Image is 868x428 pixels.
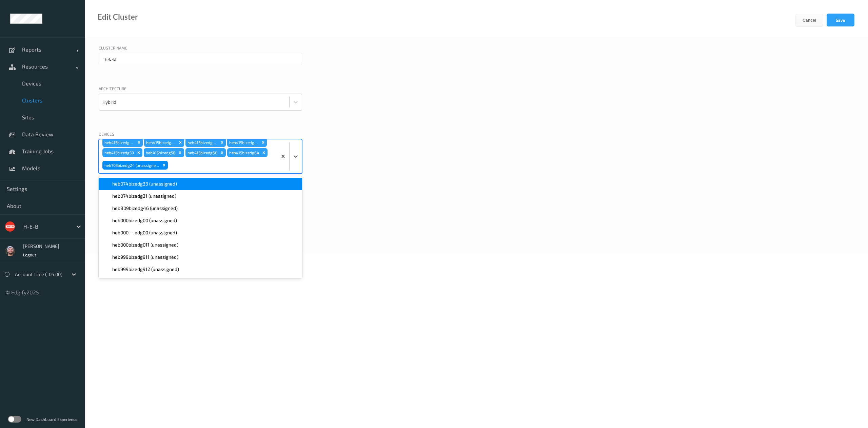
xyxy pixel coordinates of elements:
div: heb415bizedg59 [102,148,135,157]
span: heb000bizedg011 (unassigned) [112,241,178,248]
span: heb000---edg00 (unassigned) [112,229,177,236]
span: heb999bizedg911 (unassigned) [112,254,178,260]
div: heb415bizedg63 [144,138,177,147]
div: heb705bizedg24 (unassigned) [102,161,160,170]
div: Remove heb415bizedg64 [260,148,268,157]
div: heb415bizedg66 [102,138,135,147]
div: Architecture [99,85,302,94]
button: Cancel [795,14,823,27]
span: heb000bizedg00 (unassigned) [112,217,177,224]
button: Save [827,14,854,26]
span: heb809bizedg46 (unassigned) [112,205,178,212]
span: heb074bizedg31 (unassigned) [112,193,176,199]
div: Devices [99,131,302,139]
div: Remove heb415bizedg60 [218,148,226,157]
span: heb999bizedg912 (unassigned) [112,266,179,273]
div: heb415bizedg61 [227,138,259,147]
div: heb415bizedg64 [227,148,260,157]
div: Edit Cluster [98,14,138,20]
div: Remove heb415bizedg61 [259,138,267,147]
div: Remove heb415bizedg63 [177,138,184,147]
div: Remove heb415bizedg66 [135,138,143,147]
div: heb415bizedg62 [185,138,218,147]
div: Cluster Name [99,45,302,53]
span: heb074bizedg33 (unassigned) [112,180,177,187]
div: Remove heb415bizedg62 [218,138,226,147]
div: Remove heb415bizedg58 [176,148,184,157]
div: Remove heb705bizedg24 (unassigned) [160,161,168,170]
div: Remove heb415bizedg59 [135,148,142,157]
div: heb415bizedg60 [185,148,218,157]
div: heb415bizedg58 [144,148,176,157]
